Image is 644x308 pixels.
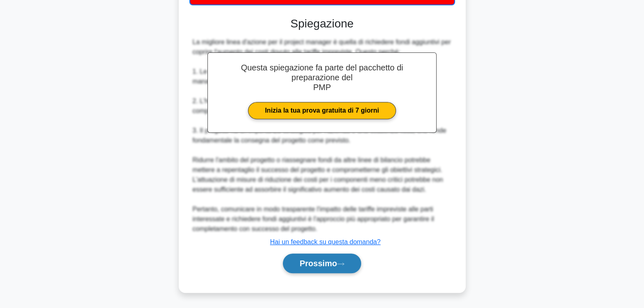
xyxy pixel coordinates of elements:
[270,238,381,245] a: Hai un feedback su questa domanda?
[300,259,337,268] font: Prossimo
[193,37,452,234] div: La migliore linea d'azione per il project manager è quella di richiedere fondi aggiuntivi per cop...
[194,17,450,31] h3: Spiegazione
[283,254,361,273] button: Prossimo
[248,102,396,119] a: Inizia la tua prova gratuita di 7 giorni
